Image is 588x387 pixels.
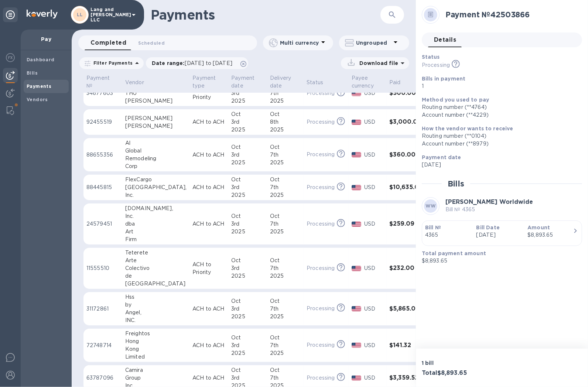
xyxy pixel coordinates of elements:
[125,293,187,301] div: Hss
[422,111,576,119] div: Account number (**4229)
[192,86,225,101] p: ACH to Priority
[125,191,187,199] div: Inc.
[27,70,38,76] b: Bills
[352,222,362,227] img: USD
[445,10,576,19] h2: Payment № 42503866
[307,374,335,382] p: Processing
[270,220,301,228] div: 7th
[352,74,383,90] span: Payee currency
[231,349,264,357] div: 2025
[125,301,187,309] div: by
[422,250,486,256] b: Total payment amount
[192,305,225,313] p: ACH to ACH
[125,272,187,280] div: de
[364,305,383,313] p: USD
[422,132,576,140] div: Routing number (**0104)
[231,74,264,90] span: Payment date
[125,147,187,155] div: Global
[270,305,301,313] div: 7th
[231,159,264,167] div: 2025
[231,97,264,105] div: 2025
[389,151,423,158] h3: $360.00
[422,54,440,60] b: Status
[231,334,264,342] div: Oct
[192,74,225,90] span: Payment type
[270,257,301,264] div: Oct
[125,114,187,122] div: [PERSON_NAME]
[389,305,423,312] h3: $5,865.00
[389,90,423,97] h3: $500.00
[422,161,576,169] p: [DATE]
[307,118,335,126] p: Processing
[231,118,264,126] div: 3rd
[352,266,362,271] img: USD
[125,316,187,324] div: INC.
[86,264,119,272] p: 11555510
[270,97,301,105] div: 2025
[270,184,301,191] div: 7th
[86,374,119,382] p: 63787096
[231,176,264,184] div: Oct
[389,374,423,381] h3: $3,359.52
[231,272,264,280] div: 2025
[270,349,301,357] div: 2025
[6,53,15,62] img: Foreign exchange
[231,89,264,97] div: 3rd
[364,118,383,126] p: USD
[476,225,500,230] b: Bill Date
[231,151,264,159] div: 3rd
[422,370,499,377] h3: Total $8,893.65
[86,305,119,313] p: 31172861
[352,152,362,157] img: USD
[434,35,456,45] span: Details
[270,143,301,151] div: Oct
[307,341,335,349] p: Processing
[270,366,301,374] div: Oct
[231,257,264,264] div: Oct
[352,376,362,381] img: USD
[27,57,55,62] b: Dashboard
[307,305,335,312] p: Processing
[389,119,423,126] h3: $3,000.00
[270,74,291,90] p: Delivery date
[307,151,335,158] p: Processing
[27,35,66,43] p: Pay
[270,228,301,236] div: 2025
[192,374,225,382] p: ACH to ACH
[422,220,582,246] button: Bill №4365Bill Date[DATE]Amount$8,893.65
[422,126,513,131] b: How the vendor wants to receive
[476,231,522,239] p: [DATE]
[422,82,576,90] p: 1
[231,313,264,321] div: 2025
[125,184,187,191] div: [GEOGRAPHIC_DATA],
[86,151,119,159] p: 88655356
[422,61,450,69] p: Processing
[192,220,225,228] p: ACH to ACH
[86,220,119,228] p: 24579451
[231,74,254,90] p: Payment date
[125,122,187,130] div: [PERSON_NAME]
[90,7,127,23] p: Lang and [PERSON_NAME] LLC
[364,184,383,191] p: USD
[231,228,264,236] div: 2025
[389,265,423,272] h3: $232.00
[270,126,301,134] div: 2025
[352,91,362,96] img: USD
[192,184,225,191] p: ACH to ACH
[445,198,533,205] b: [PERSON_NAME] Worldwide
[231,212,264,220] div: Oct
[125,374,187,382] div: Group
[125,228,187,236] div: Art
[86,184,119,191] p: 88445815
[125,162,187,170] div: Corp
[307,264,335,272] p: Processing
[231,220,264,228] div: 3rd
[125,212,187,220] div: Inc.
[527,225,550,230] b: Amount
[86,118,119,126] p: 92455519
[270,374,301,382] div: 7th
[352,306,362,311] img: USD
[125,176,187,184] div: FlexCargo
[422,154,461,160] b: Payment date
[270,110,301,118] div: Oct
